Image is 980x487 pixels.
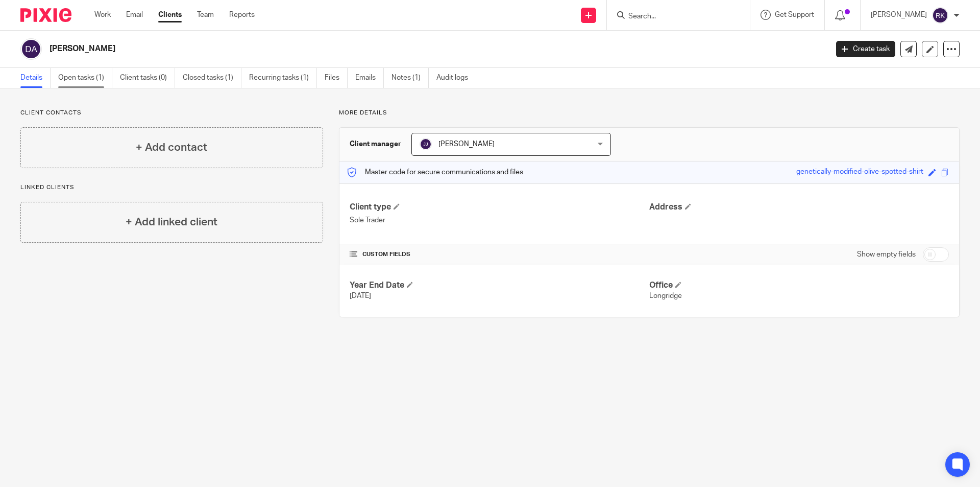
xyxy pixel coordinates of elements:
img: Pixie [20,8,71,22]
p: More details [339,109,960,117]
h4: Client type [350,202,649,213]
h4: Address [649,202,949,213]
a: Clients [158,10,182,20]
h4: Year End Date [350,280,649,291]
a: Client tasks (0) [120,68,175,88]
a: Emails [355,68,384,88]
img: svg%3E [20,38,42,60]
h4: CUSTOM FIELDS [350,250,649,259]
a: Email [126,10,143,20]
label: Show empty fields [857,249,916,260]
img: svg%3E [420,138,432,150]
h4: + Add contact [136,140,207,155]
a: Create task [836,41,895,57]
p: Sole Trader [350,215,649,225]
a: Audit logs [436,68,476,88]
span: [PERSON_NAME] [438,141,495,148]
a: Work [94,10,111,20]
span: Longridge [649,292,682,299]
p: [PERSON_NAME] [871,10,927,20]
h3: Client manager [350,139,401,149]
p: Client contacts [20,109,323,117]
a: Reports [229,10,255,20]
img: svg%3E [932,7,948,24]
a: Recurring tasks (1) [249,68,317,88]
h4: Office [649,280,949,291]
a: Open tasks (1) [58,68,112,88]
span: Get Support [775,11,814,18]
a: Closed tasks (1) [183,68,241,88]
div: genetically-modified-olive-spotted-shirt [796,167,923,178]
a: Files [325,68,348,88]
a: Team [197,10,214,20]
h4: + Add linked client [126,214,217,230]
a: Details [20,68,51,88]
a: Notes (1) [391,68,429,88]
span: [DATE] [350,292,371,299]
h2: [PERSON_NAME] [50,43,667,54]
p: Master code for secure communications and files [347,167,523,177]
input: Search [627,12,719,21]
p: Linked clients [20,183,323,192]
